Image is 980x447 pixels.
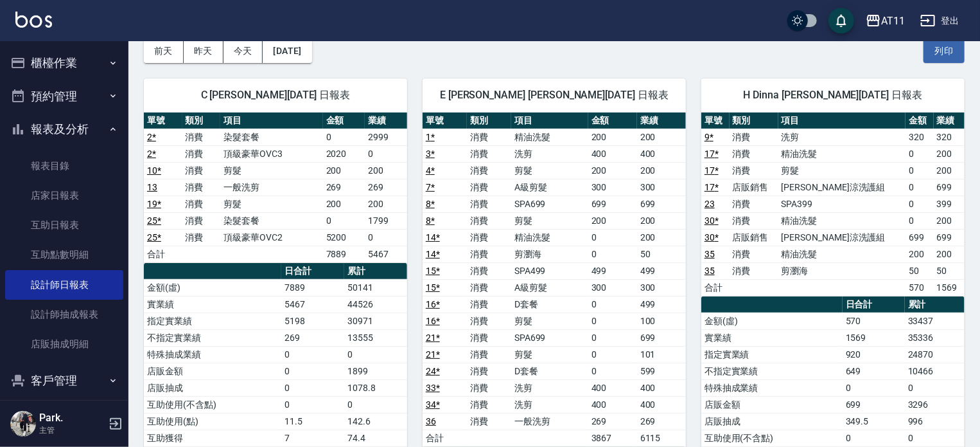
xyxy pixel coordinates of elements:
td: 不指定實業績 [144,329,281,346]
td: 消費 [730,246,778,262]
td: 特殊抽成業績 [144,346,281,363]
td: 300 [637,279,686,296]
td: 0 [588,229,637,246]
td: 剪髮 [511,313,588,329]
td: 指定實業績 [144,313,281,329]
a: 店家日報表 [5,181,123,210]
td: 699 [637,196,686,212]
td: 699 [934,229,965,246]
td: 0 [281,379,344,396]
td: 2999 [365,129,407,145]
td: 101 [637,346,686,363]
th: 業績 [365,113,407,129]
td: 5200 [323,229,365,246]
td: 消費 [467,329,511,346]
h5: Park. [39,412,105,424]
td: 消費 [467,246,511,262]
button: [DATE] [263,39,311,63]
td: 消費 [467,363,511,379]
th: 日合計 [281,263,344,280]
td: 剪髮 [511,346,588,363]
td: 30971 [344,313,407,329]
td: 320 [934,129,965,145]
td: 一般洗剪 [511,413,588,430]
td: 200 [323,162,365,179]
td: 0 [281,396,344,413]
td: SPA399 [778,196,906,212]
td: 店販金額 [144,363,281,379]
th: 單號 [423,113,467,129]
td: 400 [588,379,637,396]
th: 單號 [144,113,182,129]
span: C [PERSON_NAME][DATE] 日報表 [159,89,392,102]
td: 269 [323,179,365,196]
td: 699 [906,229,934,246]
td: 499 [588,262,637,279]
td: 0 [588,313,637,329]
th: 項目 [511,113,588,129]
td: 400 [588,145,637,162]
td: 消費 [730,129,778,145]
td: 0 [588,329,637,346]
td: 合計 [423,430,467,446]
td: 7889 [323,246,365,262]
td: 店販抽成 [701,413,843,430]
td: 320 [906,129,934,145]
div: AT11 [881,13,905,29]
td: [PERSON_NAME]涼洗護組 [778,229,906,246]
p: 主管 [39,424,105,436]
td: 300 [637,179,686,196]
td: 金額(虛) [701,313,843,329]
td: 400 [588,396,637,413]
td: 0 [365,145,407,162]
td: 3867 [588,430,637,446]
td: 剪髮 [220,162,323,179]
td: 269 [281,329,344,346]
td: 499 [637,296,686,313]
td: 200 [637,162,686,179]
td: 0 [843,379,905,396]
td: 1899 [344,363,407,379]
button: 列印 [923,39,965,63]
td: 399 [934,196,965,212]
td: 染髮套餐 [220,129,323,145]
td: 142.6 [344,413,407,430]
td: 消費 [182,212,221,229]
th: 類別 [467,113,511,129]
th: 累計 [344,263,407,280]
td: 269 [637,413,686,430]
td: 消費 [467,229,511,246]
td: 200 [934,246,965,262]
td: 金額(虛) [144,279,281,296]
td: 7889 [281,279,344,296]
td: 300 [588,279,637,296]
img: Logo [15,12,52,28]
span: E [PERSON_NAME] [PERSON_NAME][DATE] 日報表 [438,89,670,102]
a: 報表目錄 [5,151,123,181]
button: 客戶管理 [5,364,123,397]
td: 消費 [730,162,778,179]
td: 消費 [467,196,511,212]
td: 洗剪 [511,379,588,396]
td: 消費 [467,212,511,229]
th: 類別 [182,113,221,129]
td: 消費 [182,162,221,179]
td: 0 [843,430,905,446]
td: 剪髮 [220,196,323,212]
button: save [828,8,854,33]
td: 200 [906,246,934,262]
td: 599 [637,363,686,379]
button: 櫃檯作業 [5,46,123,80]
td: 0 [365,229,407,246]
td: 400 [637,379,686,396]
td: 消費 [467,145,511,162]
td: 200 [365,196,407,212]
a: 店販抽成明細 [5,329,123,359]
td: 0 [344,346,407,363]
td: 570 [906,279,934,296]
td: 消費 [467,413,511,430]
td: 消費 [182,129,221,145]
td: 0 [588,363,637,379]
td: D套餐 [511,363,588,379]
th: 金額 [906,113,934,129]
